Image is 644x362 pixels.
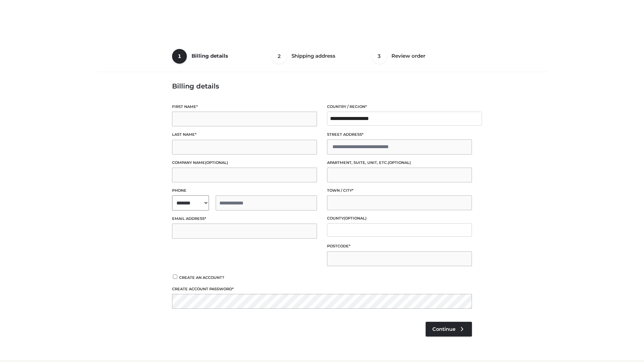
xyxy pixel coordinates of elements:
label: Apartment, suite, unit, etc. [327,160,472,166]
span: (optional) [388,160,411,165]
label: Postcode [327,243,472,249]
span: Continue [432,326,455,332]
label: Last name [172,131,317,138]
span: (optional) [343,216,367,221]
label: Town / City [327,187,472,194]
span: Shipping address [291,53,335,59]
span: 1 [172,49,187,64]
label: Street address [327,131,472,138]
label: Create account password [172,286,472,292]
span: 2 [272,49,287,64]
label: Country / Region [327,104,472,110]
input: Create an account? [172,275,178,279]
label: Company name [172,160,317,166]
span: Review order [391,53,425,59]
a: Continue [426,322,472,337]
h3: Billing details [172,82,472,90]
span: 3 [372,49,387,64]
label: First name [172,104,317,110]
label: Email address [172,216,317,222]
span: Billing details [192,53,228,59]
label: County [327,215,472,222]
span: Create an account? [179,275,224,280]
span: (optional) [205,160,228,165]
label: Phone [172,187,317,194]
